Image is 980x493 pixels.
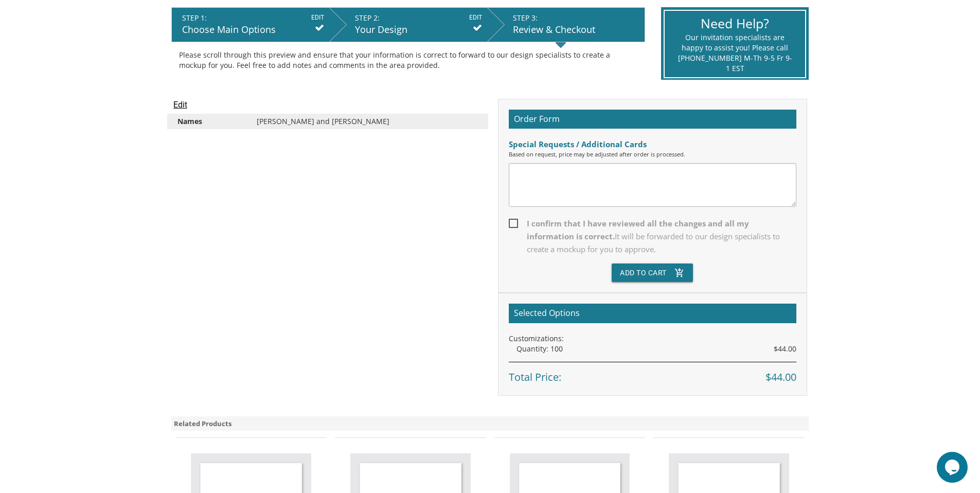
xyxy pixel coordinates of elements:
[509,150,796,159] div: Based on request, price may be adjusted after order is processed.
[509,304,796,323] h2: Selected Options
[527,231,780,254] span: It will be forwarded to our design specialists to create a mockup for you to approve.
[182,23,324,37] div: Choose Main Options
[765,370,796,385] span: $44.00
[513,23,639,37] div: Review & Checkout
[937,452,970,483] iframe: chat widget
[674,263,685,282] i: add_shopping_cart
[170,116,248,127] div: Names
[249,116,486,127] div: [PERSON_NAME] and [PERSON_NAME]
[509,139,796,150] div: Special Requests / Additional Cards
[509,362,796,385] div: Total Price:
[182,13,324,23] div: STEP 1:
[355,23,482,37] div: Your Design
[612,263,693,282] button: Add To Cartadd_shopping_cart
[469,13,482,22] input: EDIT
[513,13,639,23] div: STEP 3:
[678,14,792,33] div: Need Help?
[678,32,792,74] div: Our invitation specialists are happy to assist you! Please call [PHONE_NUMBER] M-Th 9-5 Fr 9-1 EST
[516,344,796,354] div: Quantity: 100
[509,217,796,256] span: I confirm that I have reviewed all the changes and all my information is correct.
[171,416,809,431] div: Related Products
[179,50,637,71] div: Please scroll through this preview and ensure that your information is correct to forward to our ...
[774,344,796,354] span: $44.00
[355,13,482,23] div: STEP 2:
[311,13,324,22] input: EDIT
[173,99,187,111] input: Edit
[509,333,796,344] div: Customizations:
[509,110,796,129] h2: Order Form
